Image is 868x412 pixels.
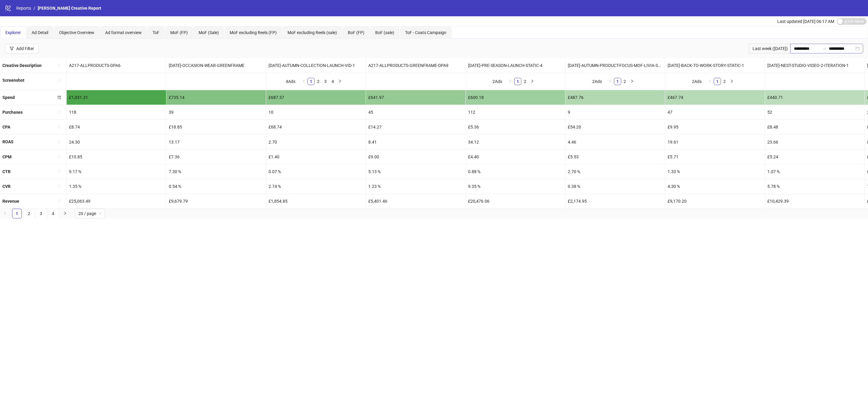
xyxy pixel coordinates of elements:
[466,135,565,149] div: 34.12
[266,179,366,194] div: 2.74 %
[63,211,67,215] span: right
[166,194,266,208] div: £9,679.79
[466,120,565,134] div: £5.36
[24,209,34,218] li: 2
[67,90,166,105] div: £1,031.21
[721,78,728,85] li: 2
[2,78,24,83] b: Screenshot
[466,164,565,179] div: 0.88 %
[322,78,329,85] a: 3
[730,79,734,83] span: right
[565,105,665,119] div: 9
[60,209,70,218] li: Next Page
[565,194,665,208] div: £2,174.95
[266,120,366,134] div: £68.74
[67,194,166,208] div: £25,063.49
[466,105,565,119] div: 112
[706,78,714,85] li: Previous Page
[614,78,621,85] li: 1
[628,78,636,85] button: right
[300,78,307,85] button: left
[765,150,864,164] div: £5.24
[466,90,565,105] div: £600.18
[166,58,266,73] div: [DATE]-OCCASION-WEAR-GREENFRAME
[665,164,765,179] div: 1.33 %
[2,95,15,100] b: Spend
[565,164,665,179] div: 2.70 %
[621,78,628,85] a: 2
[565,150,665,164] div: £5.53
[2,110,23,115] b: Purchases
[5,44,39,53] button: Add Filter
[166,90,266,105] div: £735.14
[57,110,61,114] span: sort-ascending
[336,78,344,85] li: Next Page
[230,30,277,35] span: MoF excluding Reels (FP)
[166,120,266,134] div: £18.85
[153,30,159,35] span: ToF
[665,90,765,105] div: £467.74
[614,78,621,85] a: 1
[609,79,612,83] span: left
[728,78,735,85] button: right
[530,79,534,83] span: right
[522,78,528,85] a: 2
[302,79,306,83] span: left
[2,125,10,129] b: CPA
[749,44,790,53] div: Last week ([DATE])
[166,179,266,194] div: 0.54 %
[336,78,344,85] button: right
[375,30,394,35] span: BoF (sale)
[765,164,864,179] div: 1.07 %
[57,154,61,159] span: sort-ascending
[307,78,315,85] li: 1
[565,90,665,105] div: £487.76
[466,150,565,164] div: £4.40
[565,179,665,194] div: 0.38 %
[492,79,502,84] span: 2 Ads
[48,209,58,218] li: 4
[2,63,42,68] b: Creative Description
[366,194,465,208] div: £5,401.46
[2,139,14,144] b: ROAS
[166,105,266,119] div: 39
[565,58,665,73] div: [DATE]-AUTUMN-PRODUCT-FOCUS-MOF-LIVIA-STATIC-1
[665,150,765,164] div: £5.71
[466,194,565,208] div: £20,476.06
[366,90,465,105] div: £641.97
[765,90,864,105] div: £440.71
[67,150,166,164] div: £10.85
[166,150,266,164] div: £7.36
[288,30,337,35] span: MoF excluding Reels (sale)
[15,5,32,11] a: Reports
[514,78,521,85] a: 1
[67,135,166,149] div: 24.30
[67,58,166,73] div: A217-ALLPRODUCTS-DPA6
[16,46,34,51] div: Add Filter
[366,120,465,134] div: £14.27
[12,209,22,218] li: 1
[3,211,7,215] span: left
[170,30,188,35] span: MoF (FP)
[521,78,529,85] li: 2
[348,30,364,35] span: BoF (FP)
[78,209,102,218] span: 20 / page
[514,78,521,85] li: 1
[322,78,329,85] li: 3
[405,30,446,35] span: ToF - Coats Campaign
[32,30,48,35] span: Ad Detail
[714,78,721,85] li: 1
[266,90,366,105] div: £687.37
[33,5,35,11] li: /
[266,194,366,208] div: £1,854.85
[665,135,765,149] div: 19.61
[592,79,602,84] span: 2 Ads
[822,46,826,51] span: swap-right
[67,164,166,179] div: 9.17 %
[57,125,61,129] span: sort-ascending
[60,209,70,218] button: right
[59,30,94,35] span: Objective Overview
[665,179,765,194] div: 4.30 %
[329,78,336,85] a: 4
[665,120,765,134] div: £9.95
